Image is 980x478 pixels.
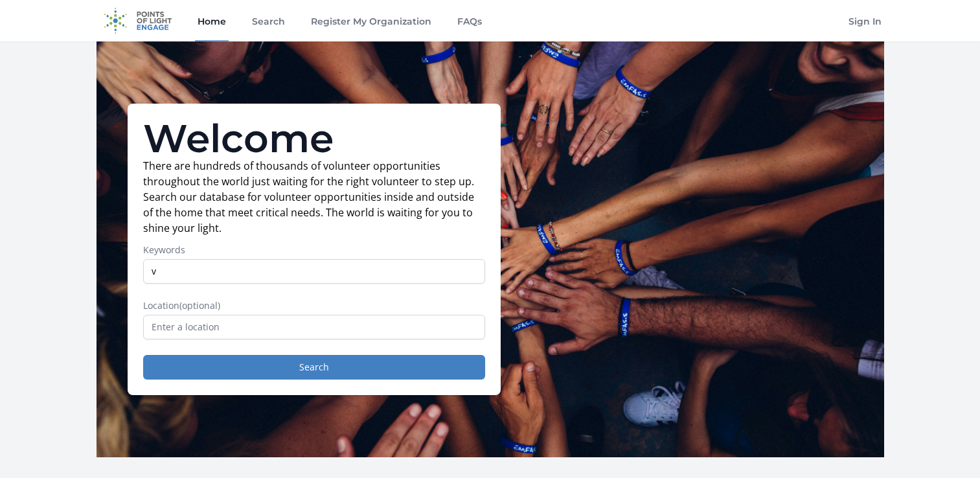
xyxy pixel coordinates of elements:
p: There are hundreds of thousands of volunteer opportunities throughout the world just waiting for ... [143,158,485,236]
button: Search [143,355,485,380]
h1: Welcome [143,119,485,158]
span: (optional) [179,299,220,312]
label: Location [143,299,485,312]
input: Enter a location [143,315,485,339]
label: Keywords [143,244,485,256]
